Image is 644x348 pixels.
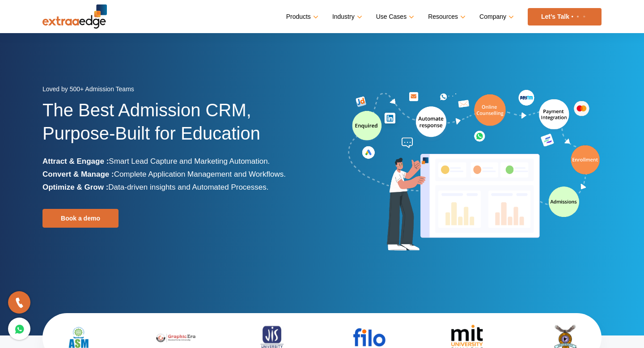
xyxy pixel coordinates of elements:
[114,170,286,178] span: Complete Application Management and Workflows.
[42,183,108,191] b: Optimize & Grow :
[42,209,119,228] a: Book a demo
[42,83,315,98] div: Loved by 500+ Admission Teams
[108,183,268,191] span: Data-driven insights and Automated Processes.
[286,10,317,23] a: Products
[42,98,315,155] h1: The Best Admission CRM, Purpose-Built for Education
[332,10,360,23] a: Industry
[347,88,602,255] img: admission-software-home-page-header
[428,10,464,23] a: Resources
[109,157,270,166] span: Smart Lead Capture and Marketing Automation.
[42,170,114,178] b: Convert & Manage :
[376,10,412,23] a: Use Cases
[528,8,602,25] a: Let’s Talk
[479,10,512,23] a: Company
[42,157,109,166] b: Attract & Engage :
